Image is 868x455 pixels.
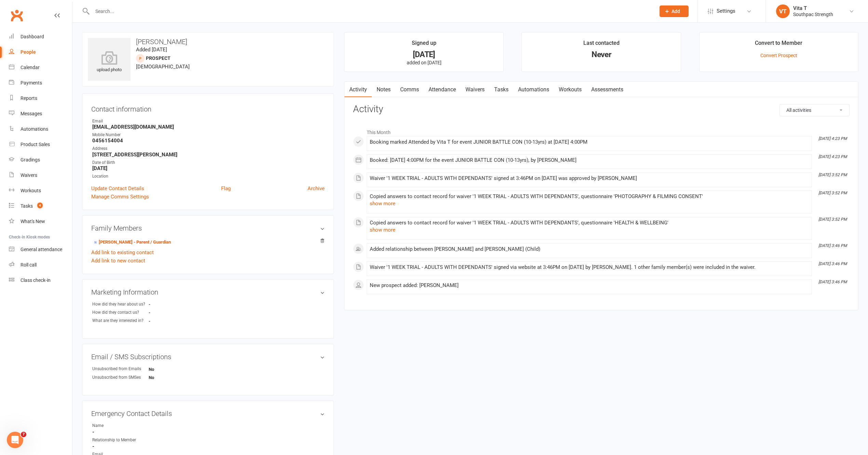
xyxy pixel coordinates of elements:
span: 7 [21,432,26,437]
strong: [EMAIL_ADDRESS][DOMAIN_NAME] [92,124,325,130]
strong: - [149,310,188,315]
a: Tasks 4 [9,198,72,214]
h3: Emergency Contact Details [91,410,325,417]
button: show more [370,226,395,234]
div: What are they interested in? [92,317,149,324]
div: Date of Birth [92,159,325,166]
div: How did they hear about us? [92,301,149,308]
div: Email [92,118,325,125]
a: Tasks [489,82,513,97]
a: Reports [9,91,72,106]
strong: No [149,375,188,380]
div: Messages [21,111,42,116]
div: Booked: [DATE] 4:00PM for the event JUNIOR BATTLE CON (10-13yrs), by [PERSON_NAME] [370,157,809,163]
i: [DATE] 3:46 PM [818,261,847,266]
div: What's New [21,219,45,224]
div: Address [92,145,325,152]
h3: Marketing Information [91,288,325,296]
div: Unsubscribed from Emails [92,366,149,372]
input: Search... [90,6,651,16]
a: Workouts [554,82,586,97]
div: Dashboard [21,34,44,39]
a: Automations [513,82,554,97]
span: 4 [37,203,43,208]
div: Reports [21,95,37,101]
div: upload photo [88,51,131,74]
a: Dashboard [9,29,72,44]
div: Workouts [21,188,41,193]
i: [DATE] 4:23 PM [818,136,847,141]
a: Messages [9,106,72,121]
div: Calendar [21,65,40,70]
a: Waivers [461,82,489,97]
a: General attendance kiosk mode [9,242,72,257]
strong: - [92,443,325,450]
strong: - [92,429,325,435]
div: Location [92,173,325,180]
a: Gradings [9,152,72,168]
div: Last contacted [583,39,620,51]
a: Activity [344,82,372,97]
i: [DATE] 3:46 PM [818,243,847,248]
a: What's New [9,214,72,229]
div: Signed up [412,39,436,51]
h3: Activity [353,104,850,115]
a: Workouts [9,183,72,198]
div: People [21,49,36,55]
a: Archive [308,184,325,193]
div: Product Sales [21,142,50,147]
strong: No [149,367,188,372]
time: Added [DATE] [136,47,167,53]
p: added on [DATE] [351,60,497,65]
a: Attendance [424,82,461,97]
div: Convert to Member [755,39,802,51]
strong: [DATE] [92,165,325,171]
div: VT [776,4,790,18]
a: Payments [9,75,72,91]
div: Mobile Number [92,132,325,138]
a: Product Sales [9,137,72,152]
div: [DATE] [351,51,497,58]
div: Booking marked Attended by Vita T for event JUNIOR BATTLE CON (10-13yrs) at [DATE] 4:00PM [370,139,809,145]
div: How did they contact us? [92,309,149,316]
div: Waiver '1 WEEK TRIAL - ADULTS WITH DEPENDANTS' signed at 3:46PM on [DATE] was approved by [PERSON... [370,175,809,181]
div: Gradings [21,157,40,162]
span: Settings [717,3,735,19]
i: [DATE] 3:52 PM [818,172,847,177]
strong: - [149,318,188,324]
div: Tasks [21,203,33,209]
div: Copied answers to contact record for waiver '1 WEEK TRIAL - ADULTS WITH DEPENDANTS', questionnair... [370,194,809,199]
a: Class kiosk mode [9,273,72,288]
a: Automations [9,121,72,137]
div: Unsubscribed from SMSes [92,374,149,381]
a: Notes [372,82,395,97]
div: Added relationship between [PERSON_NAME] and [PERSON_NAME] (Child) [370,246,809,252]
a: Comms [395,82,424,97]
div: Copied answers to contact record for waiver '1 WEEK TRIAL - ADULTS WITH DEPENDANTS', questionnair... [370,220,809,226]
span: Add [672,9,680,14]
strong: 0456154004 [92,138,325,144]
button: show more [370,199,395,208]
div: Southpac Strength [793,11,833,17]
div: Relationship to Member [92,437,149,443]
a: Roll call [9,257,72,273]
h3: Family Members [91,224,325,232]
div: Vita T [793,5,833,11]
div: General attendance [21,247,62,252]
h3: Contact information [91,103,325,113]
a: People [9,44,72,60]
a: Manage Comms Settings [91,193,149,201]
strong: - [149,302,188,307]
h3: [PERSON_NAME] [88,38,328,45]
div: New prospect added: [PERSON_NAME] [370,283,809,288]
i: [DATE] 3:52 PM [818,217,847,222]
div: Roll call [21,262,37,268]
div: Class check-in [21,277,51,283]
div: Name [92,422,149,429]
div: Waiver '1 WEEK TRIAL - ADULTS WITH DEPENDANTS' signed via website at 3:46PM on [DATE] by [PERSON_... [370,264,809,270]
a: Flag [221,184,231,193]
button: Add [660,5,689,17]
i: [DATE] 3:46 PM [818,279,847,284]
li: This Month [353,125,850,136]
a: Assessments [586,82,628,97]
